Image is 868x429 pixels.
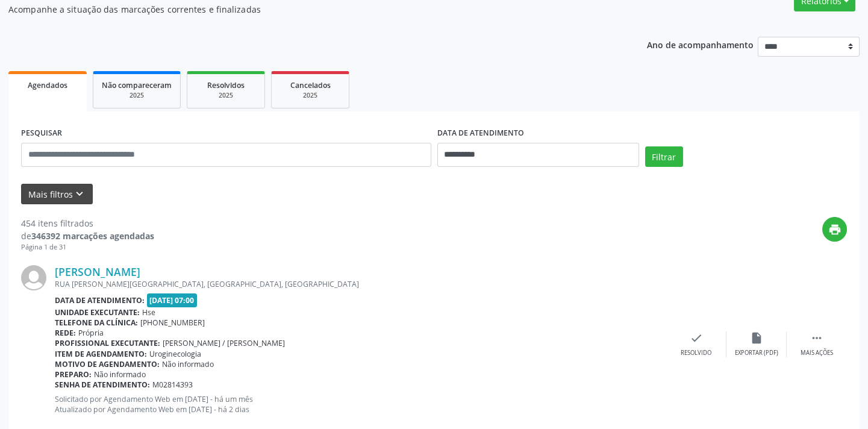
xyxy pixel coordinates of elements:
button: Mais filtroskeyboard_arrow_down [21,184,93,205]
span: Própria [78,328,104,338]
div: 2025 [196,91,256,100]
span: [PERSON_NAME] / [PERSON_NAME] [163,338,285,348]
label: PESQUISAR [21,124,62,143]
i: print [828,223,841,236]
b: Telefone da clínica: [55,318,138,328]
span: Resolvidos [207,80,245,90]
span: Agendados [28,80,67,90]
span: Cancelados [290,80,331,90]
span: Não informado [94,369,146,380]
img: img [21,265,46,290]
strong: 346392 marcações agendadas [31,230,154,242]
div: Resolvido [681,349,711,357]
i: keyboard_arrow_down [73,187,86,201]
b: Rede: [55,328,76,338]
div: de [21,230,154,242]
p: Ano de acompanhamento [647,37,754,52]
div: 2025 [102,91,172,100]
b: Preparo: [55,369,92,380]
span: Não informado [162,359,214,369]
span: [DATE] 07:00 [147,293,198,307]
span: Não compareceram [102,80,172,90]
div: 454 itens filtrados [21,217,154,230]
span: [PHONE_NUMBER] [140,318,205,328]
div: Exportar (PDF) [735,349,778,357]
b: Item de agendamento: [55,349,147,359]
div: Página 1 de 31 [21,242,154,252]
b: Unidade executante: [55,307,140,318]
i: insert_drive_file [750,331,763,345]
b: Profissional executante: [55,338,160,348]
p: Acompanhe a situação das marcações correntes e finalizadas [8,3,604,16]
label: DATA DE ATENDIMENTO [437,124,524,143]
b: Data de atendimento: [55,295,145,305]
button: print [822,217,847,242]
b: Senha de atendimento: [55,380,150,390]
a: [PERSON_NAME] [55,265,140,278]
i:  [810,331,823,345]
div: Mais ações [801,349,833,357]
span: Uroginecologia [149,349,201,359]
b: Motivo de agendamento: [55,359,160,369]
button: Filtrar [645,146,683,167]
span: M02814393 [152,380,193,390]
div: RUA [PERSON_NAME][GEOGRAPHIC_DATA], [GEOGRAPHIC_DATA], [GEOGRAPHIC_DATA] [55,279,666,289]
div: 2025 [280,91,340,100]
p: Solicitado por Agendamento Web em [DATE] - há um mês Atualizado por Agendamento Web em [DATE] - h... [55,394,666,415]
span: Hse [142,307,155,318]
i: check [690,331,703,345]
